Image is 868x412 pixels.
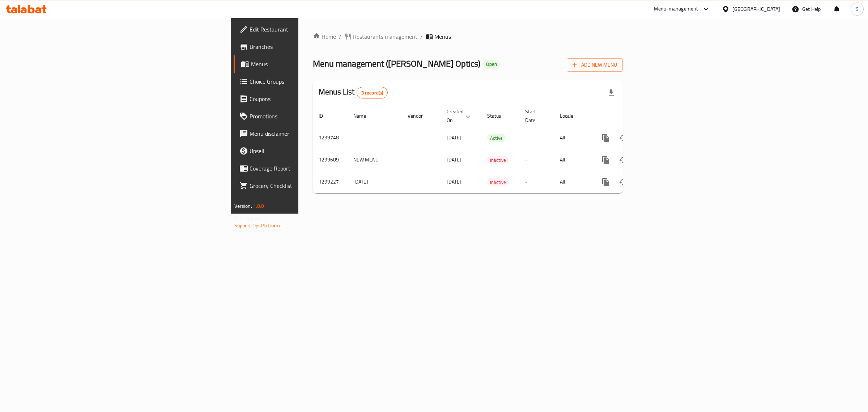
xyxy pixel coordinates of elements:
[234,125,376,142] a: Menu disclaimer
[234,38,376,55] a: Branches
[603,84,620,101] div: Export file
[487,156,509,164] span: Inactive
[597,173,614,191] button: more
[560,112,583,120] span: Locale
[357,89,388,96] span: 3 record(s)
[234,142,376,160] a: Upsell
[597,129,614,147] button: more
[250,112,370,121] span: Promotions
[554,149,591,171] td: All
[313,32,623,41] nav: breadcrumb
[573,60,617,70] span: Add New Menu
[234,21,376,38] a: Edit Restaurant
[614,173,632,191] button: Change Status
[519,149,554,171] td: -
[344,32,417,41] a: Restaurants management
[597,151,614,169] button: more
[250,164,370,173] span: Coverage Report
[487,178,509,186] span: Inactive
[353,112,375,120] span: Name
[234,201,252,211] span: Version:
[614,129,632,147] button: Change Status
[525,107,545,125] span: Start Date
[591,105,672,127] th: Actions
[234,221,280,230] a: Support.OpsPlatform
[567,58,623,72] button: Add New Menu
[234,90,376,108] a: Coupons
[250,25,370,34] span: Edit Restaurant
[250,181,370,190] span: Grocery Checklist
[447,133,461,142] span: [DATE]
[250,77,370,86] span: Choice Groups
[420,32,423,41] li: /
[434,32,451,41] span: Menus
[519,127,554,149] td: -
[319,87,388,98] h2: Menus List
[251,60,370,68] span: Menus
[253,201,264,211] span: 1.0.0
[447,155,461,164] span: [DATE]
[313,55,480,72] span: Menu management ( [PERSON_NAME] Optics )
[250,129,370,138] span: Menu disclaimer
[234,108,376,125] a: Promotions
[554,171,591,193] td: All
[519,171,554,193] td: -
[487,134,506,142] span: Active
[483,60,500,69] div: Open
[313,105,672,193] table: enhanced table
[234,214,268,223] span: Get support on:
[250,147,370,155] span: Upsell
[447,177,461,186] span: [DATE]
[234,55,376,73] a: Menus
[654,5,698,13] div: Menu-management
[732,5,780,13] div: [GEOGRAPHIC_DATA]
[357,87,388,98] div: Total records count
[250,42,370,51] span: Branches
[234,177,376,194] a: Grocery Checklist
[554,127,591,149] td: All
[487,112,511,120] span: Status
[234,73,376,90] a: Choice Groups
[483,61,500,67] span: Open
[614,151,632,169] button: Change Status
[856,5,859,13] span: S
[250,94,370,103] span: Coupons
[319,112,332,120] span: ID
[234,160,376,177] a: Coverage Report
[353,32,417,41] span: Restaurants management
[408,112,432,120] span: Vendor
[447,107,473,125] span: Created On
